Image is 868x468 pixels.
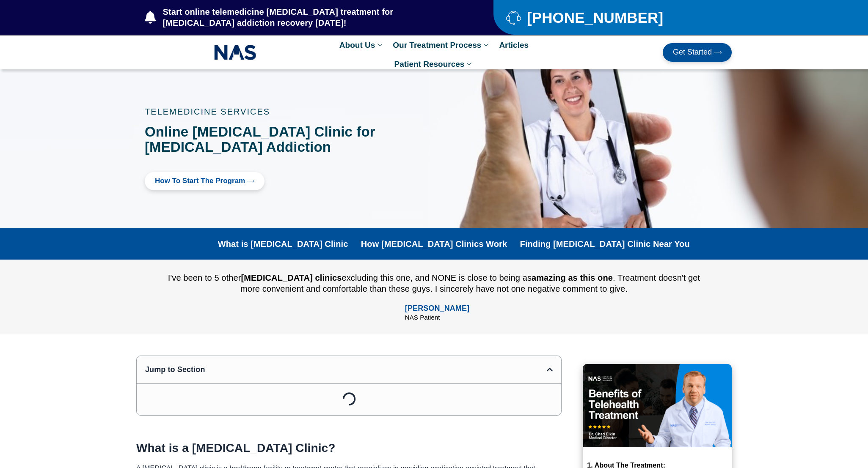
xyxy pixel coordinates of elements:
b: [MEDICAL_DATA] clinics [241,273,342,282]
h2: What is a [MEDICAL_DATA] Clinic? [136,441,562,455]
span: How to Start the program [155,177,245,185]
a: [PHONE_NUMBER] [506,10,711,25]
a: Patient Resources [390,55,478,74]
span: Start online telemedicine [MEDICAL_DATA] treatment for [MEDICAL_DATA] addiction recovery [DATE]! [161,6,460,28]
a: What is [MEDICAL_DATA] Clinic [218,239,348,249]
a: How to Start the program [145,172,265,190]
div: I've been to 5 other excluding this one, and NONE is close to being as . Treatment doesn't get mo... [166,272,702,294]
div: NAS Patient [405,314,469,320]
div: Jump to Section [145,364,547,375]
p: TELEMEDICINE SERVICES [145,107,408,116]
b: amazing as this one [532,273,613,282]
div: [PERSON_NAME] [405,303,469,314]
span: [PHONE_NUMBER] [525,12,663,23]
h1: Online [MEDICAL_DATA] Clinic for [MEDICAL_DATA] Addiction [145,124,408,155]
img: Benefits of Telehealth Suboxone Treatment that you should know [583,364,732,448]
div: Close table of contents [547,366,553,373]
a: Start online telemedicine [MEDICAL_DATA] treatment for [MEDICAL_DATA] addiction recovery [DATE]! [145,6,460,28]
a: Our Treatment Process [389,36,495,55]
a: Articles [495,36,533,55]
span: Get Started [673,48,712,57]
a: How [MEDICAL_DATA] Clinics Work [361,239,507,249]
a: Finding [MEDICAL_DATA] Clinic Near You [520,239,690,249]
img: NAS_email_signature-removebg-preview.png [214,43,256,62]
a: Get Started [663,43,732,62]
a: About Us [335,36,389,55]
